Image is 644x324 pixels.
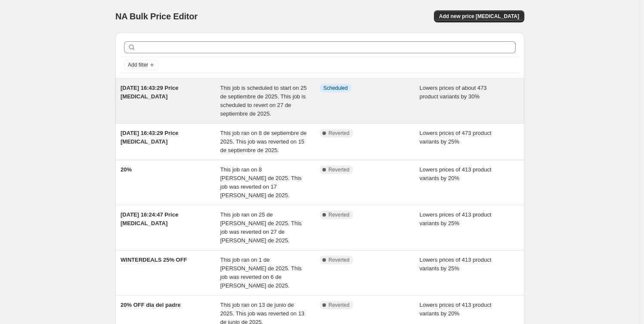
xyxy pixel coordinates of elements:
[420,85,487,100] span: Lowers prices of about 473 product variants by 30%
[328,130,350,137] span: Reverted
[420,211,492,226] span: Lowers prices of 413 product variants by 25%
[439,13,519,20] span: Add new price [MEDICAL_DATA]
[328,257,350,263] span: Reverted
[220,85,307,117] span: This job is scheduled to start on 25 de septiembre de 2025. This job is scheduled to revert on 27...
[420,130,492,145] span: Lowers prices of 473 product variants by 25%
[328,302,350,309] span: Reverted
[128,61,148,68] span: Add filter
[121,85,178,100] span: [DATE] 16:43:29 Price [MEDICAL_DATA]
[124,60,158,70] button: Add filter
[121,211,178,226] span: [DATE] 16:24:47 Price [MEDICAL_DATA]
[328,211,350,218] span: Reverted
[328,166,350,173] span: Reverted
[220,130,307,153] span: This job ran on 8 de septiembre de 2025. This job was reverted on 15 de septiembre de 2025.
[121,130,178,145] span: [DATE] 16:43:29 Price [MEDICAL_DATA]
[121,166,132,173] span: 20%
[420,302,492,317] span: Lowers prices of 413 product variants by 20%
[115,12,198,21] span: NA Bulk Price Editor
[121,257,187,263] span: WINTERDEALS 25% OFF
[434,10,524,22] button: Add new price [MEDICAL_DATA]
[323,85,348,92] span: Scheduled
[420,257,492,272] span: Lowers prices of 413 product variants by 25%
[220,166,302,199] span: This job ran on 8 [PERSON_NAME] de 2025. This job was reverted on 17 [PERSON_NAME] de 2025.
[220,211,302,244] span: This job ran on 25 de [PERSON_NAME] de 2025. This job was reverted on 27 de [PERSON_NAME] de 2025.
[220,257,302,289] span: This job ran on 1 de [PERSON_NAME] de 2025. This job was reverted on 6 de [PERSON_NAME] de 2025.
[121,302,180,308] span: 20% OFF dia del padre
[420,166,492,181] span: Lowers prices of 413 product variants by 20%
